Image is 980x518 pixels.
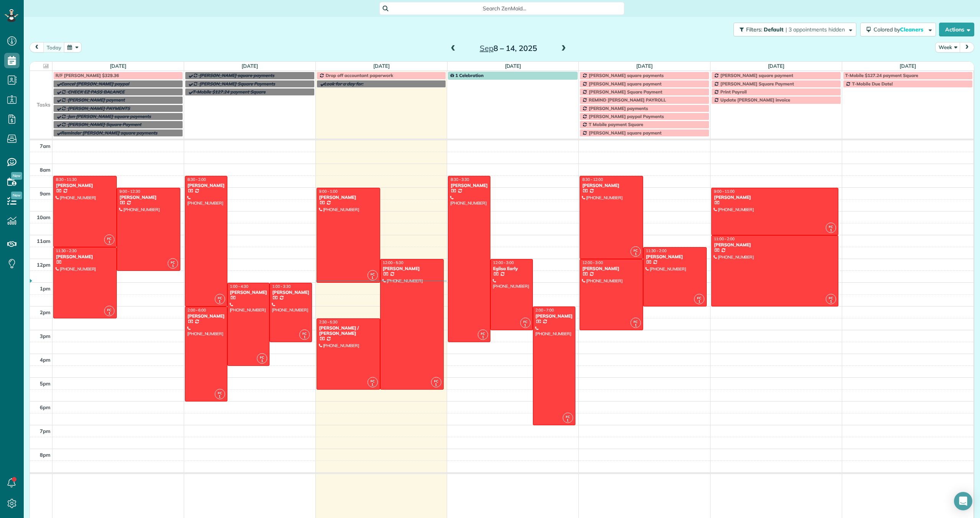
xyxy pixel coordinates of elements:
span: FC [171,260,175,264]
span: Print Payroll [720,89,747,95]
button: Colored byCleaners [860,23,936,36]
span: 8am [40,167,51,173]
div: [PERSON_NAME] [645,254,704,259]
span: T-Mobile $127.24 payment Square [845,72,918,78]
div: [PERSON_NAME] / [PERSON_NAME] [319,325,378,336]
small: 1 [368,381,377,388]
span: FC [218,391,222,395]
small: 1 [168,262,178,270]
span: 11:30 - 2:30 [56,248,77,253]
span: [PERSON_NAME] paypal Payments [589,113,664,119]
span: 8pm [40,452,51,458]
div: Egiisa Early [493,266,531,271]
span: FC [434,379,438,383]
small: 1 [631,251,640,258]
span: Look for a day for: [324,81,363,87]
span: [PERSON_NAME] payments [589,105,648,111]
small: 1 [826,298,836,305]
span: 7am [40,143,51,149]
small: 1 [215,393,225,400]
span: 9:00 - 12:30 [119,189,140,194]
span: Drop off accountant paperwork [326,72,394,78]
span: 12:00 - 3:00 [582,260,603,265]
span: R/F [PERSON_NAME] $329.36 [56,72,119,78]
span: [PERSON_NAME] square payment [589,130,661,136]
span: Colored by [874,26,926,33]
span: T-Mobile $127.24 payment Square [193,89,266,95]
span: 11:00 - 2:00 [714,236,735,241]
button: today [43,42,65,52]
span: T-Mobile Due Date! [852,81,893,87]
span: | 3 appointments hidden [786,26,845,33]
a: [DATE] [768,63,784,69]
span: 12pm [37,262,51,268]
span: 3pm [40,333,51,339]
span: Filters: [746,26,762,33]
span: 8:30 - 3:30 [451,177,469,182]
span: T Mobile payment Square [589,121,643,127]
small: 1 [631,322,640,329]
span: 11am [37,238,51,244]
span: 2:30 - 5:30 [319,320,338,325]
span: FC [481,331,485,336]
small: 1 [694,298,704,305]
span: FC [523,320,528,324]
small: 1 [105,239,114,246]
span: [PERSON_NAME] Square Payments [199,81,275,87]
span: FC [260,355,264,359]
button: Filters: Default | 3 appointments hidden [733,23,856,36]
span: [PERSON_NAME] square payments [199,72,274,78]
span: FC [697,296,701,300]
span: [PERSON_NAME] Square Payment [720,81,794,87]
a: [DATE] [505,63,521,69]
span: CHECK EZ PASS BALANCE [68,89,124,95]
small: 1 [105,310,114,317]
span: 9am [40,190,51,197]
span: 1pm [40,285,51,292]
span: FC [634,320,638,324]
span: 5pm [40,380,51,387]
span: 11:30 - 2:00 [646,248,666,253]
div: [PERSON_NAME] [187,183,225,188]
div: [PERSON_NAME] [714,195,836,200]
span: 6pm [40,404,51,410]
a: [DATE] [110,63,126,69]
span: 8:30 - 2:00 [188,177,206,182]
span: [PERSON_NAME] Square Payment [589,89,662,95]
span: [PERSON_NAME] square payment [720,72,793,78]
span: 8:30 - 12:00 [582,177,603,182]
button: Week [935,42,960,52]
span: FC [371,272,375,276]
span: Reminder [PERSON_NAME] square payments [61,130,157,136]
small: 1 [478,334,488,341]
span: 2:00 - 7:00 [536,308,554,313]
div: [PERSON_NAME] [319,195,378,200]
span: FC [634,248,638,252]
span: Jun [PERSON_NAME] square payments [68,113,151,119]
span: 1:00 - 4:30 [230,284,248,289]
div: [PERSON_NAME] [714,242,836,248]
a: [DATE] [900,63,916,69]
span: [PERSON_NAME] square payment [589,81,661,87]
span: 10am [37,214,51,220]
span: [PERSON_NAME] PAYMENTS [68,105,130,111]
span: 1:00 - 3:30 [272,284,291,289]
div: [PERSON_NAME] [382,266,441,271]
span: FC [107,236,111,241]
span: 12:00 - 3:00 [493,260,514,265]
span: FC [829,225,833,229]
div: [PERSON_NAME] [450,183,488,188]
span: 7pm [40,428,51,434]
span: 2:00 - 6:00 [188,308,206,313]
div: [PERSON_NAME] [56,183,114,188]
span: FC [371,379,375,383]
span: 4pm [40,357,51,363]
span: FC [107,308,111,312]
div: [PERSON_NAME] [230,290,268,295]
span: Cleaners [900,26,924,33]
span: 1 Celebration [450,72,483,78]
span: FC [829,296,833,300]
div: [PERSON_NAME] [535,313,573,319]
div: [PERSON_NAME] [187,313,225,319]
small: 1 [563,417,573,424]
